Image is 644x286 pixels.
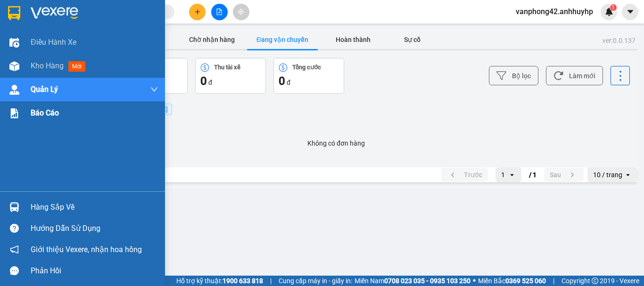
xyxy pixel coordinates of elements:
[8,6,20,20] img: logo-vxr
[238,8,244,15] span: aim
[211,4,228,20] button: file-add
[223,277,263,285] strong: 1900 633 818
[489,66,538,85] button: Bộ lọc
[505,277,546,285] strong: 0369 525 060
[279,74,285,88] span: 0
[355,276,471,286] span: Miền Nam
[35,129,637,158] div: Không có đơn hàng
[31,221,158,236] div: Hướng dẫn sử dụng
[501,170,505,180] div: 1
[10,224,19,233] span: question-circle
[508,171,516,179] svg: open
[31,83,58,95] span: Quản Lý
[605,8,613,16] img: icon-new-feature
[318,30,388,49] button: Hoàn thành
[611,4,615,11] span: 1
[473,279,476,283] span: ⚪️
[247,30,318,49] button: Đang vận chuyển
[529,169,537,180] span: / 1
[9,38,19,48] img: warehouse-icon
[508,6,601,17] span: vanphong42.anhhuyhp
[553,276,554,286] span: |
[593,170,622,180] div: 10 / trang
[279,276,352,286] span: Cung cấp máy in - giấy in:
[9,61,19,71] img: warehouse-icon
[279,74,339,89] div: đ
[233,4,249,20] button: aim
[200,74,261,89] div: đ
[176,30,247,49] button: Chờ nhận hàng
[441,168,488,182] button: previous page. current page 1 / 1
[623,170,624,180] input: Selected 10 / trang.
[10,266,19,275] span: message
[194,8,201,15] span: plus
[31,264,158,278] div: Phản hồi
[273,58,344,94] button: Tổng cước0 đ
[31,200,158,214] div: Hàng sắp về
[546,66,603,85] button: Làm mới
[195,58,266,94] button: Thu tài xế0 đ
[200,74,207,88] span: 0
[214,64,240,71] div: Thu tài xế
[9,202,19,212] img: warehouse-icon
[624,171,632,179] svg: open
[9,85,19,95] img: warehouse-icon
[216,8,223,15] span: file-add
[31,36,76,48] span: Điều hành xe
[31,61,64,70] span: Kho hàng
[176,276,263,286] span: Hỗ trợ kỹ thuật:
[388,30,436,49] button: Sự cố
[31,107,59,119] span: Báo cáo
[68,61,85,72] span: mới
[622,4,638,20] button: caret-down
[592,278,598,284] span: copyright
[31,244,142,255] span: Giới thiệu Vexere, nhận hoa hồng
[270,276,272,286] span: |
[9,108,19,118] img: solution-icon
[384,277,471,285] strong: 0708 023 035 - 0935 103 250
[189,4,206,20] button: plus
[150,86,158,93] span: down
[626,8,635,16] span: caret-down
[478,276,546,286] span: Miền Bắc
[10,245,19,254] span: notification
[610,4,617,11] sup: 1
[292,64,321,71] div: Tổng cước
[544,168,584,182] button: next page. current page 1 / 1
